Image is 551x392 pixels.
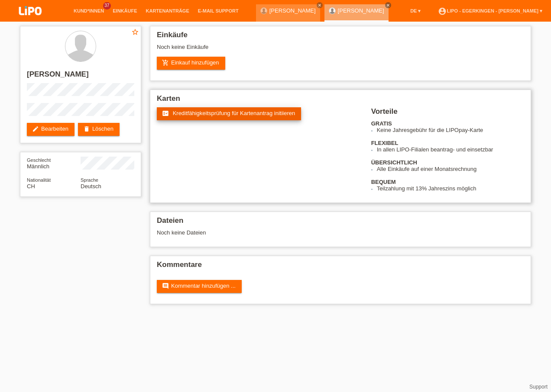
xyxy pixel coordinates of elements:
[142,8,194,13] a: Kartenanträge
[27,183,35,190] span: Schweiz
[371,159,417,166] b: ÜBERSICHTLICH
[162,283,169,289] i: comment
[78,123,120,136] a: deleteLöschen
[371,179,396,185] b: BEQUEM
[338,7,384,14] a: [PERSON_NAME]
[81,177,98,183] span: Sprache
[157,260,524,273] h2: Kommentare
[27,177,51,183] span: Nationalität
[173,110,295,116] span: Kreditfähigkeitsprüfung für Kartenantrag initiieren
[32,125,39,132] i: edit
[83,125,90,132] i: delete
[434,8,547,13] a: account_circleLIPO - Egerkingen - [PERSON_NAME] ▾
[406,8,425,13] a: DE ▾
[27,157,51,163] span: Geschlecht
[269,7,316,14] a: [PERSON_NAME]
[9,18,52,24] a: LIPO pay
[386,3,390,7] i: close
[131,28,139,36] i: star_border
[371,140,399,146] b: FLEXIBEL
[157,44,524,57] div: Noch keine Einkäufe
[318,3,322,7] i: close
[529,384,548,390] a: Support
[438,7,447,16] i: account_circle
[131,28,139,37] a: star_border
[377,146,524,153] li: In allen LIPO-Filialen beantrag- und einsetzbar
[69,8,108,13] a: Kund*innen
[162,110,169,117] i: fact_check
[377,166,524,172] li: Alle Einkäufe auf einer Monatsrechnung
[157,57,225,70] a: add_shopping_cartEinkauf hinzufügen
[162,59,169,66] i: add_shopping_cart
[157,31,524,44] h2: Einkäufe
[103,2,111,10] span: 37
[27,157,81,170] div: Männlich
[157,280,242,293] a: commentKommentar hinzufügen ...
[377,185,524,192] li: Teilzahlung mit 13% Jahreszins möglich
[27,123,75,136] a: editBearbeiten
[157,94,524,107] h2: Karten
[81,183,101,190] span: Deutsch
[194,8,243,13] a: E-Mail Support
[371,107,524,120] h2: Vorteile
[385,2,391,8] a: close
[157,216,524,229] h2: Dateien
[108,8,141,13] a: Einkäufe
[157,107,301,120] a: fact_check Kreditfähigkeitsprüfung für Kartenantrag initiieren
[157,229,421,236] div: Noch keine Dateien
[377,127,524,133] li: Keine Jahresgebühr für die LIPOpay-Karte
[27,70,134,83] h2: [PERSON_NAME]
[371,120,392,127] b: GRATIS
[317,2,323,8] a: close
